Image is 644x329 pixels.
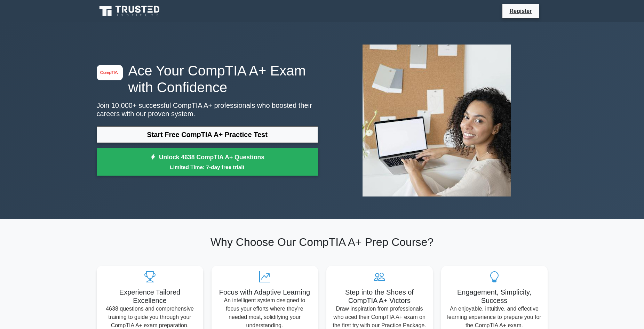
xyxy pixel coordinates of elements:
h5: Focus with Adaptive Learning [217,288,312,296]
h5: Step into the Shoes of CompTIA A+ Victors [332,288,427,305]
h5: Experience Tailored Excellence [102,288,198,305]
a: Unlock 4638 CompTIA A+ QuestionsLimited Time: 7-day free trial! [97,148,318,176]
a: Start Free CompTIA A+ Practice Test [97,126,318,143]
a: Register [505,7,536,15]
h2: Why Choose Our CompTIA A+ Prep Course? [97,235,548,249]
p: Join 10,000+ successful CompTIA A+ professionals who boosted their careers with our proven system. [97,101,318,118]
h5: Engagement, Simplicity, Success [447,288,542,305]
small: Limited Time: 7-day free trial! [105,163,309,171]
h1: Ace Your CompTIA A+ Exam with Confidence [97,62,318,96]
